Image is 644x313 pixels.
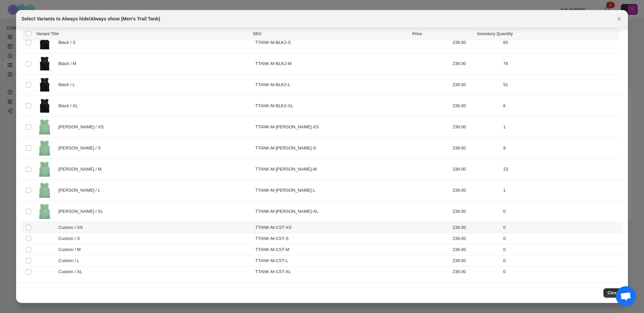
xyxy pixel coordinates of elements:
[36,32,59,36] span: Variant Title
[450,138,501,159] td: 238.00
[253,138,450,159] td: TTANK-M-[PERSON_NAME]-S
[58,208,107,215] span: [PERSON_NAME] / XL
[253,233,450,244] td: TTANK-M-CST-S
[253,117,450,138] td: TTANK-M-[PERSON_NAME]-XS
[36,203,53,220] img: M_front_d858677b-485b-4f06-a9b0-39aae1d59cd6.jpg
[450,53,501,74] td: 238.00
[253,201,450,222] td: TTANK-M-[PERSON_NAME]-XL
[36,55,53,72] img: mfront_b5b3abfe-19d1-43cb-a4f8-75b5af191917.jpg
[253,53,450,74] td: TTANK-M-BLK2-M
[450,222,501,233] td: 238.00
[450,96,501,117] td: 238.00
[58,268,86,275] span: Custom / XL
[607,290,619,296] span: Close
[58,81,78,88] span: Black / L
[36,34,53,51] img: mfront_b5b3abfe-19d1-43cb-a4f8-75b5af191917.jpg
[253,96,450,117] td: TTANK-M-BLK2-XL
[253,266,450,277] td: TTANK-M-CST-XL
[58,224,87,231] span: Custom / XS
[253,32,450,53] td: TTANK-M-BLK2-S
[253,255,450,266] td: TTANK-M-CST-L
[450,180,501,201] td: 238.00
[501,266,623,277] td: 0
[253,244,450,255] td: TTANK-M-CST-M
[501,53,623,74] td: 78
[616,286,636,306] a: Open chat
[58,39,79,46] span: Black / S
[501,96,623,117] td: 6
[501,74,623,96] td: 51
[58,235,84,242] span: Custom / S
[36,98,53,114] img: mfront_b5b3abfe-19d1-43cb-a4f8-75b5af191917.jpg
[58,187,104,194] span: [PERSON_NAME] / L
[450,159,501,180] td: 238.00
[501,138,623,159] td: 9
[21,15,160,22] h2: Select Variants to Always hide/Always show (Men's Trail Tank)
[501,117,623,138] td: 1
[58,166,105,173] span: [PERSON_NAME] / M
[450,233,501,244] td: 238.00
[58,246,84,253] span: Custom / M
[603,288,623,298] button: Close
[58,124,107,130] span: [PERSON_NAME] / XS
[36,76,53,93] img: mfront_b5b3abfe-19d1-43cb-a4f8-75b5af191917.jpg
[501,180,623,201] td: 1
[501,32,623,53] td: 60
[36,161,53,178] img: M_front_d858677b-485b-4f06-a9b0-39aae1d59cd6.jpg
[450,266,501,277] td: 238.00
[501,255,623,266] td: 0
[253,32,261,36] span: SKU
[253,159,450,180] td: TTANK-M-[PERSON_NAME]-M
[253,180,450,201] td: TTANK-M-[PERSON_NAME]-L
[253,74,450,96] td: TTANK-M-BLK2-L
[501,233,623,244] td: 0
[58,145,104,151] span: [PERSON_NAME] / S
[450,255,501,266] td: 238.00
[36,182,53,199] img: M_front_d858677b-485b-4f06-a9b0-39aae1d59cd6.jpg
[501,244,623,255] td: 0
[450,74,501,96] td: 238.00
[450,244,501,255] td: 238.00
[36,119,53,135] img: M_front_d858677b-485b-4f06-a9b0-39aae1d59cd6.jpg
[450,117,501,138] td: 238.00
[501,159,623,180] td: 23
[614,14,624,23] button: Close
[501,222,623,233] td: 0
[501,201,623,222] td: 0
[58,60,80,67] span: Black / M
[36,140,53,156] img: M_front_d858677b-485b-4f06-a9b0-39aae1d59cd6.jpg
[253,222,450,233] td: TTANK-M-CST-XS
[477,32,513,36] span: Inventory Quantity
[450,32,501,53] td: 238.00
[412,32,422,36] span: Price
[58,257,83,264] span: Custom / L
[450,201,501,222] td: 238.00
[58,103,82,109] span: Black / XL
